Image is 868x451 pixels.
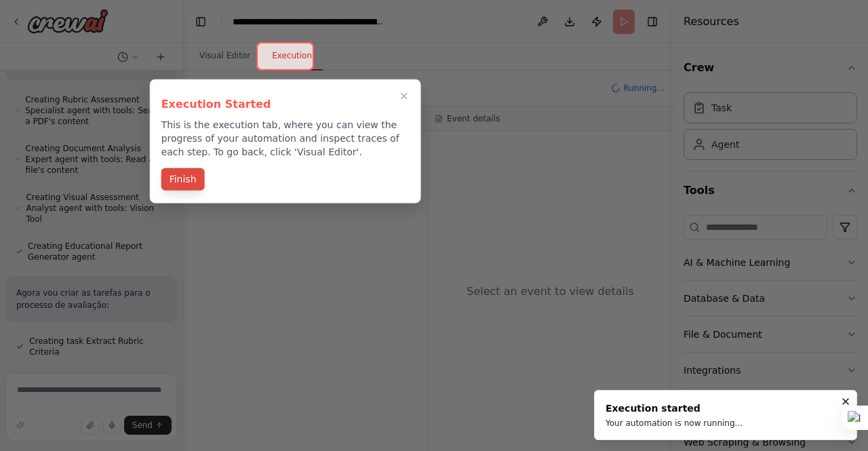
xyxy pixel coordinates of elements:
p: This is the execution tab, where you can view the progress of your automation and inspect traces ... [161,118,410,159]
button: Close walkthrough [396,88,412,104]
div: Your automation is now running... [606,418,743,429]
div: Execution started [606,401,743,415]
button: Hide left sidebar [191,12,210,31]
button: Finish [161,168,205,191]
h3: Execution Started [161,96,410,113]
